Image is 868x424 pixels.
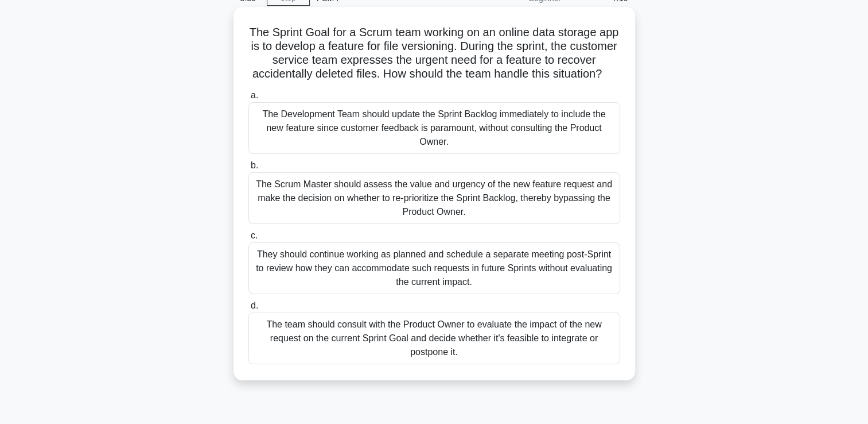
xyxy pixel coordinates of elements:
span: d. [251,300,258,310]
div: They should continue working as planned and schedule a separate meeting post-Sprint to review how... [248,242,620,294]
span: b. [251,160,258,170]
h5: The Sprint Goal for a Scrum team working on an online data storage app is to develop a feature fo... [247,25,621,82]
div: The Scrum Master should assess the value and urgency of the new feature request and make the deci... [248,172,620,224]
span: c. [251,230,258,240]
div: The team should consult with the Product Owner to evaluate the impact of the new request on the c... [248,313,620,364]
div: The Development Team should update the Sprint Backlog immediately to include the new feature sinc... [248,102,620,154]
span: a. [251,90,258,100]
